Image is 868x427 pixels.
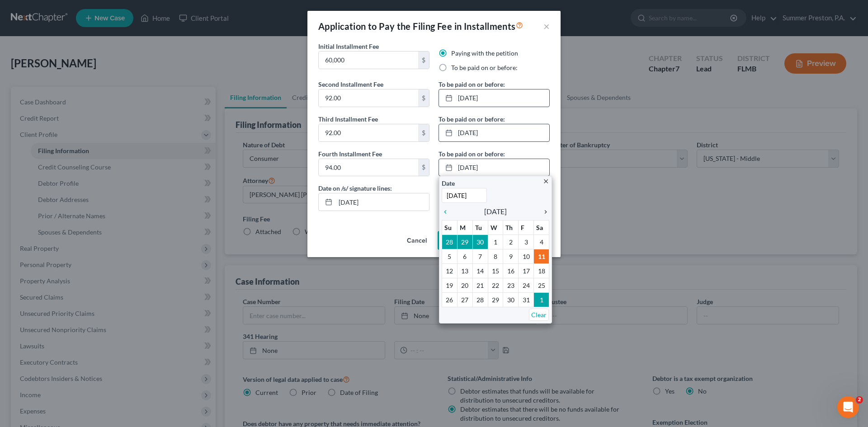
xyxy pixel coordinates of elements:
i: close [542,178,549,185]
input: 0.00 [319,89,418,107]
label: To be paid on or before: [439,80,505,89]
label: Second Installment Fee [318,80,383,89]
button: Save to Client Document Storage [438,231,550,250]
input: 0.00 [319,159,418,176]
td: 19 [442,278,458,293]
button: Cancel [400,232,434,250]
td: 15 [488,264,503,278]
label: To be paid on or before: [451,63,518,72]
td: 29 [457,235,472,249]
td: 24 [519,278,534,293]
span: 2 [856,396,863,404]
td: 2 [503,235,519,249]
td: 14 [472,264,488,278]
td: 1 [488,235,503,249]
td: 8 [488,249,503,264]
td: 23 [503,278,519,293]
td: 7 [472,249,488,264]
input: 0.00 [319,52,418,69]
input: 0.00 [319,124,418,141]
label: To be paid on or before: [439,149,505,159]
a: chevron_right [538,206,549,217]
iframe: Intercom live chat [837,396,859,418]
label: Date on /s/ signature lines: [318,183,392,193]
td: 27 [457,293,472,307]
i: chevron_left [442,208,453,216]
td: 9 [503,249,519,264]
th: Su [442,221,458,235]
div: $ [418,124,429,141]
label: Third Installment Fee [318,114,378,124]
a: chevron_left [442,206,453,217]
a: Clear [529,309,549,321]
label: Fourth Installment Fee [318,149,382,159]
td: 1 [534,293,549,307]
td: 12 [442,264,458,278]
td: 5 [442,249,458,264]
button: × [543,21,550,32]
div: Application to Pay the Filing Fee in Installments [318,20,523,33]
span: [DATE] [484,206,507,217]
td: 22 [488,278,503,293]
label: Date [442,178,455,188]
div: $ [418,52,429,69]
td: 11 [534,249,549,264]
label: To be paid on or before: [439,114,505,124]
td: 30 [503,293,519,307]
td: 26 [442,293,458,307]
input: MM/DD/YYYY [335,193,429,211]
td: 16 [503,264,519,278]
th: Sa [534,221,549,235]
td: 30 [472,235,488,249]
td: 31 [519,293,534,307]
td: 17 [519,264,534,278]
a: [DATE] [439,89,549,107]
a: [DATE] [439,159,549,176]
td: 6 [457,249,472,264]
th: M [457,221,472,235]
a: [DATE] [439,124,549,141]
td: 13 [457,264,472,278]
td: 29 [488,293,503,307]
label: Initial Installment Fee [318,42,379,51]
a: close [542,176,549,186]
input: 1/1/2013 [442,188,487,203]
th: Th [503,221,519,235]
td: 10 [519,249,534,264]
td: 21 [472,278,488,293]
td: 4 [534,235,549,249]
td: 18 [534,264,549,278]
td: 3 [519,235,534,249]
div: $ [418,159,429,176]
i: chevron_right [538,208,549,216]
label: Paying with the petition [451,49,518,58]
td: 20 [457,278,472,293]
td: 25 [534,278,549,293]
th: Tu [472,221,488,235]
div: $ [418,89,429,107]
td: 28 [442,235,458,249]
td: 28 [472,293,488,307]
th: W [488,221,503,235]
th: F [519,221,534,235]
